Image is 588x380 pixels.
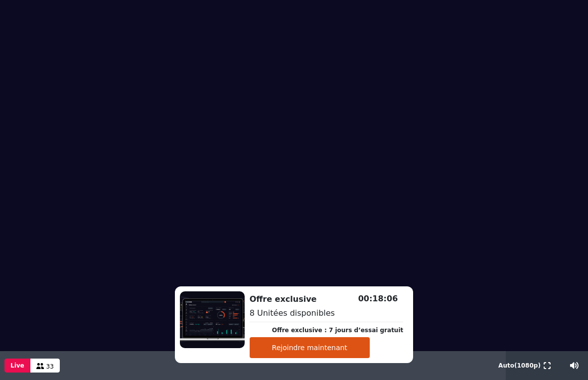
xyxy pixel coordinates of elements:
span: 00:18:06 [358,294,398,303]
h2: Offre exclusive [250,293,404,305]
button: Rejoindre maintenant [250,337,370,358]
span: 33 [46,363,54,370]
span: Auto ( 1080 p) [498,362,541,369]
button: Auto(1080p) [496,351,543,380]
span: 8 Unitées disponibles [250,308,335,318]
img: 1739179564043-A1P6JPNQHWVVYF2vtlsBksFrceJM3QJX.png [180,291,245,348]
p: Offre exclusive : 7 jours d’essai gratuit [272,326,404,335]
button: Live [4,359,30,373]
